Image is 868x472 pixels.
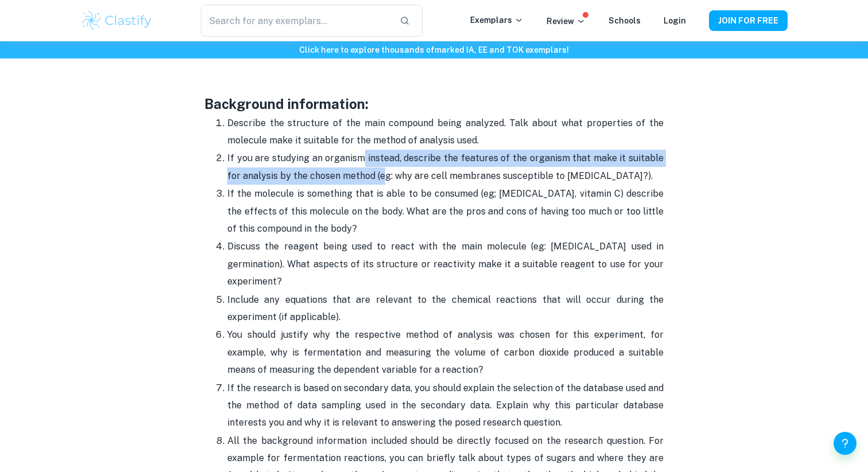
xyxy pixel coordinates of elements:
[227,329,664,375] span: You should justify why the respective method of analysis was chosen for this experiment, for exam...
[834,432,857,455] button: Help and Feedback
[227,241,664,287] span: Discuss the reagent being used to react with the main molecule (eg: [MEDICAL_DATA] used in germin...
[227,150,664,185] p: If you are studying an organism instead, describe the features of the organism that make it suita...
[227,294,664,322] span: Include any equations that are relevant to the chemical reactions that will occur during the expe...
[227,383,664,428] span: If the research is based on secondary data, you should explain the selection of the database used...
[547,15,586,28] p: Review
[709,10,788,31] button: JOIN FOR FREE
[470,14,524,26] p: Exemplars
[609,16,641,25] a: Schools
[664,16,686,25] a: Login
[227,185,664,237] p: If the molecule is something that is able to be consumed (eg; [MEDICAL_DATA], vitamin C) describe...
[204,93,664,114] h3: Background information:
[227,115,664,150] p: Describe the structure of the main compound being analyzed. Talk about what properties of the mol...
[201,5,390,37] input: Search for any exemplars...
[80,9,153,32] img: Clastify logo
[2,44,866,56] h6: Click here to explore thousands of marked IA, EE and TOK exemplars !
[336,223,357,234] span: ody?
